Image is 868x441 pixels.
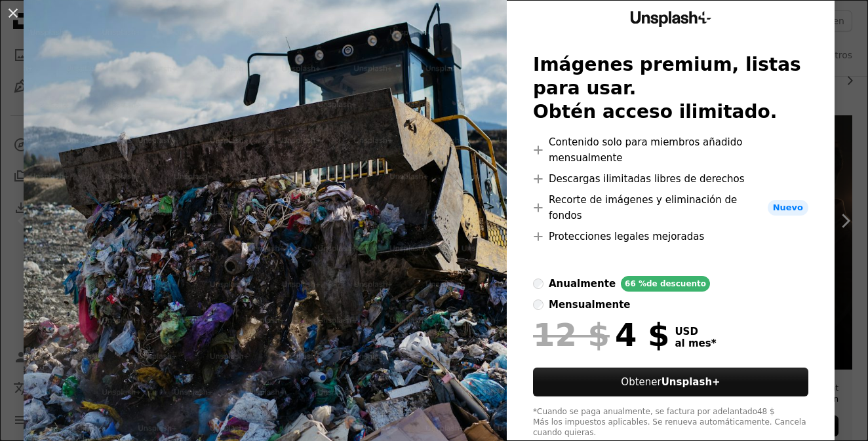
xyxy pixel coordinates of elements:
[533,318,610,352] span: 12 $
[621,276,710,292] div: 66 % de descuento
[533,299,543,310] input: mensualmente
[533,318,669,352] div: 4 $
[661,376,720,388] strong: Unsplash+
[675,337,716,349] span: al mes *
[549,276,616,292] div: anualmente
[533,192,808,223] li: Recorte de imágenes y eliminación de fondos
[768,200,808,216] span: Nuevo
[533,407,808,438] div: *Cuando se paga anualmente, se factura por adelantado 48 $ Más los impuestos aplicables. Se renue...
[533,229,808,244] li: Protecciones legales mejoradas
[675,326,716,337] span: USD
[533,368,808,396] button: ObtenerUnsplash+
[533,171,808,187] li: Descargas ilimitadas libres de derechos
[549,297,630,313] div: mensualmente
[533,278,543,289] input: anualmente66 %de descuento
[533,134,808,166] li: Contenido solo para miembros añadido mensualmente
[533,53,808,124] h2: Imágenes premium, listas para usar. Obtén acceso ilimitado.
